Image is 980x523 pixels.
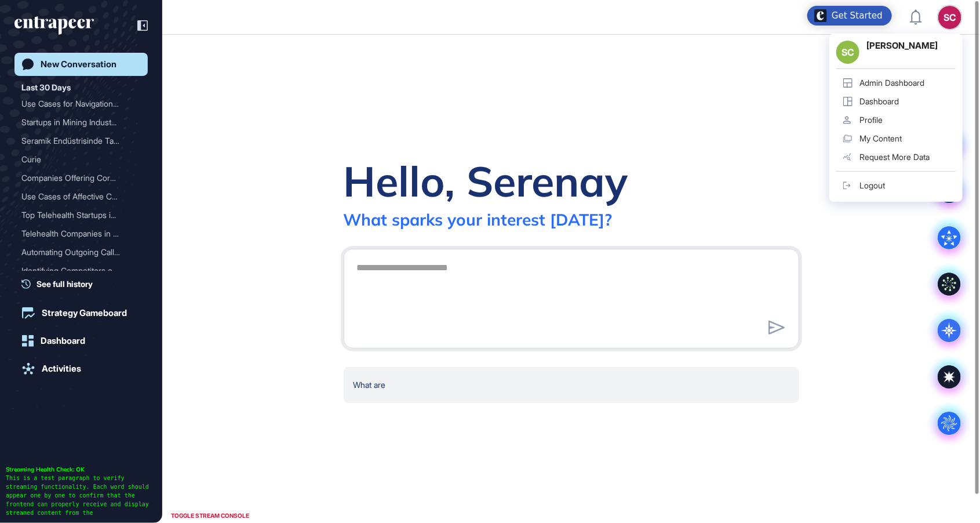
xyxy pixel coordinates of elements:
[21,150,141,169] div: Curie
[21,187,141,206] div: Use Cases of Affective Computing in the Automotive Industry
[21,206,132,224] div: Top Telehealth Startups i...
[814,9,827,22] img: launcher-image-alternative-text
[21,150,132,169] div: Curie
[21,224,141,243] div: Telehealth Companies in the US: A Focus on the Health Industry
[14,16,94,35] div: entrapeer-logo
[21,169,132,187] div: Companies Offering Corpor...
[14,53,148,76] a: New Conversation
[21,224,132,243] div: Telehealth Companies in t...
[938,6,961,29] button: SC
[14,357,148,380] a: Activities
[21,261,132,280] div: Identifying Competitors o...
[21,95,132,113] div: Use Cases for Navigation ...
[42,364,81,374] div: Activities
[807,6,892,26] div: Open Get Started checklist
[21,95,141,113] div: Use Cases for Navigation Systems Operating Without GPS or Network Infrastructure Using Onboard Pe...
[42,308,127,318] div: Strategy Gameboard
[21,187,132,206] div: Use Cases of Affective Co...
[21,132,132,150] div: Seramik Endüstrisinde Tal...
[344,209,613,230] div: What sparks your interest [DATE]?
[21,81,71,95] div: Last 30 Days
[41,336,85,346] div: Dashboard
[21,243,132,261] div: Automating Outgoing Calls...
[21,278,148,290] a: See full history
[21,206,141,224] div: Top Telehealth Startups in the US
[21,243,141,261] div: Automating Outgoing Calls in Call Centers
[14,302,148,325] a: Strategy Gameboard
[21,113,141,132] div: Startups in Mining Industry Focusing on Perception-Based Navigation Systems Without Absolute Posi...
[21,261,141,280] div: Identifying Competitors of Veritus Agent
[14,329,148,353] a: Dashboard
[21,113,132,132] div: Startups in Mining Indust...
[344,155,628,207] div: Hello, Serenay
[37,278,93,290] span: See full history
[21,169,141,187] div: Companies Offering Corporate Cards for E-commerce Businesses
[21,132,141,150] div: Seramik Endüstrisinde Talep Tahminleme Problemi İçin Use Case Geliştirme
[168,509,252,523] div: TOGGLE STREAM CONSOLE
[832,10,883,21] div: Get Started
[41,59,116,70] div: New Conversation
[344,367,799,403] div: What are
